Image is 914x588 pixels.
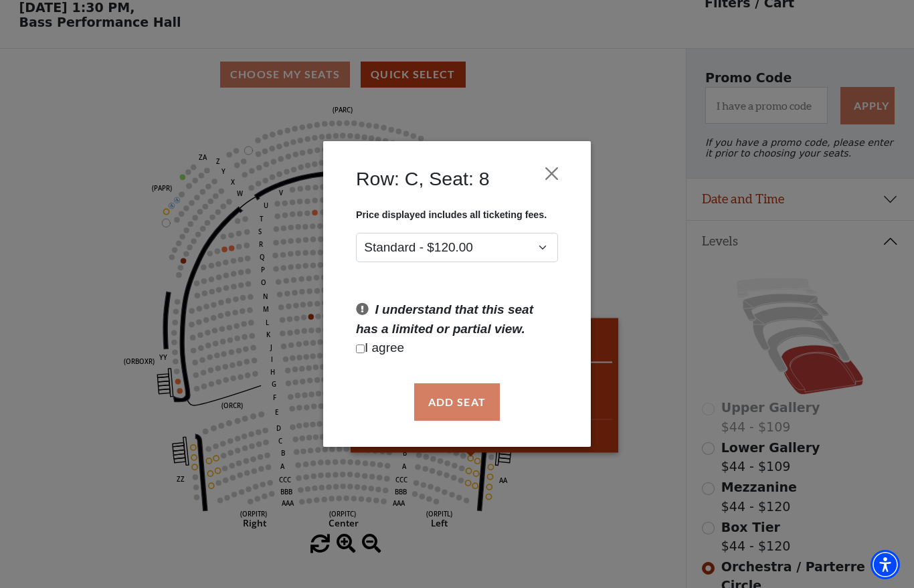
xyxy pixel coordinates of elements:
[356,338,558,358] p: I agree
[356,345,365,353] input: Checkbox field
[539,161,565,186] button: Close
[356,300,558,338] p: I understand that this seat has a limited or partial view.
[356,209,558,220] p: Price displayed includes all ticketing fees.
[356,167,490,190] h4: Row: C, Seat: 8
[871,550,900,579] div: Accessibility Menu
